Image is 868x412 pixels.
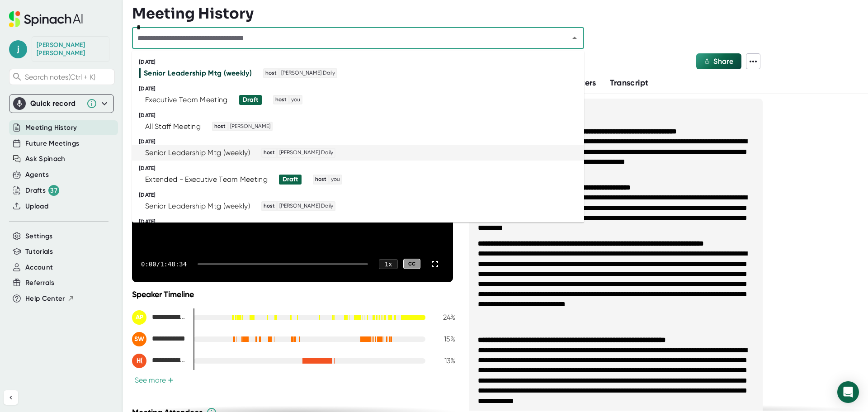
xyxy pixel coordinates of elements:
span: host [264,69,278,77]
div: Open Intercom Messenger [837,381,859,403]
span: Help Center [25,294,65,304]
div: Senior Leadership Mtg (weekly) [144,69,252,78]
span: you [290,96,302,104]
button: Share [696,53,741,69]
span: host [274,96,288,104]
div: [DATE] [139,85,584,92]
button: Future Meetings [25,138,79,149]
span: Share [713,57,733,66]
span: host [262,149,276,157]
div: [DATE] [139,218,584,225]
div: [DATE] [139,59,584,66]
button: See more+ [132,375,176,385]
div: 24 % [433,313,455,322]
button: Transcript [610,77,649,89]
div: All Staff Meeting [145,122,201,131]
button: Agents [25,170,49,180]
span: [PERSON_NAME] Daily [278,202,335,210]
button: Ask Spinach [25,154,66,164]
span: you [330,175,341,184]
button: Collapse sidebar [4,390,18,405]
div: [DATE] [139,112,584,119]
div: CC [403,259,420,269]
div: 1 x [379,259,398,269]
div: [DATE] [139,192,584,199]
div: H( [132,354,146,368]
button: Settings [25,231,53,242]
div: Extended - Executive Team Meeting [145,175,268,184]
span: host [314,175,328,184]
button: Account [25,262,53,273]
div: AP [132,310,146,325]
div: Senior Leadership Mtg (weekly) [145,148,250,157]
div: Quick record [30,99,82,108]
button: Tutorials [25,246,53,257]
div: SW [132,332,146,346]
div: Aimee J. Daily, PhD [132,310,186,325]
div: [DATE] [139,138,584,145]
button: Help Center [25,294,75,304]
h3: Meeting History [132,5,254,22]
span: [PERSON_NAME] Daily [280,69,336,77]
div: Hayley Virta (she/hers) [132,354,186,368]
div: 13 % [433,356,455,365]
button: Close [568,32,581,44]
div: 0:00 / 1:48:34 [141,260,187,268]
span: + [168,377,174,384]
span: Transcript [610,78,649,88]
div: Drafts [25,185,59,196]
button: Meeting History [25,123,77,133]
div: Executive Team Meeting [145,95,228,104]
div: Quick record [13,95,110,113]
span: Search notes (Ctrl + K) [25,73,112,81]
span: j [9,40,27,58]
button: Referrals [25,278,54,288]
div: 15 % [433,335,455,343]
button: Drafts 37 [25,185,59,196]
span: [PERSON_NAME] [229,123,272,131]
div: Draft [243,96,258,104]
div: Speaker Timeline [132,289,455,299]
div: Senior Leadership Mtg (weekly) [145,202,250,211]
span: host [213,123,227,131]
div: Draft [283,175,298,184]
button: Upload [25,201,48,212]
div: [DATE] [139,165,584,172]
div: 37 [48,185,59,196]
div: Sarah Waters [132,332,186,346]
span: [PERSON_NAME] Daily [278,149,335,157]
span: host [262,202,276,210]
div: Joan Beck [37,41,104,57]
